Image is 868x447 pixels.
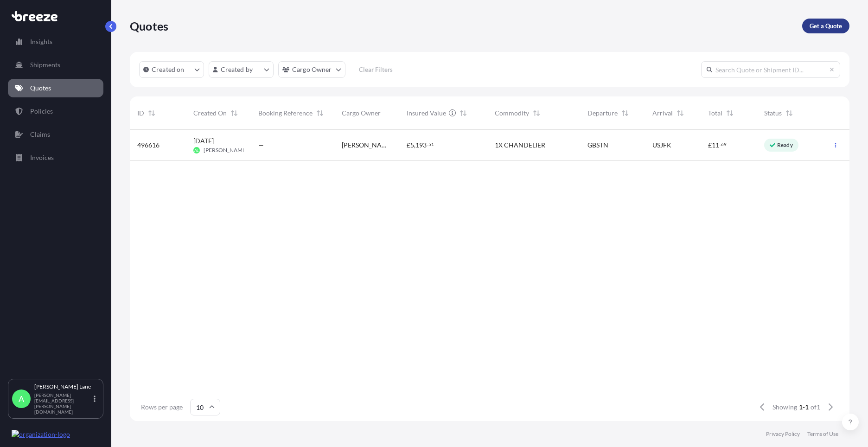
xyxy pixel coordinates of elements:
[458,108,469,119] button: Sort
[764,109,782,118] span: Status
[139,61,204,78] button: createdOn Filter options
[8,102,103,121] a: Policies
[587,140,608,150] span: GBSTN
[721,143,727,146] span: 69
[407,109,446,118] span: Insured Value
[427,143,428,146] span: .
[350,62,402,77] button: Clear Filters
[495,140,545,150] span: 1X CHANDELIER
[701,61,840,78] input: Search Quote or Shipment ID...
[221,65,253,74] p: Created by
[314,108,325,119] button: Sort
[8,32,103,51] a: Insights
[193,109,227,118] span: Created On
[766,430,800,438] a: Privacy Policy
[34,383,92,390] p: [PERSON_NAME] Lane
[587,109,618,118] span: Departure
[724,108,735,119] button: Sort
[278,61,345,78] button: cargoOwner Filter options
[708,142,712,148] span: £
[415,142,427,148] span: 193
[531,108,542,119] button: Sort
[342,140,392,150] span: [PERSON_NAME] ANTIQUES
[708,109,722,118] span: Total
[137,140,160,150] span: 496616
[229,108,240,119] button: Sort
[193,136,214,146] span: [DATE]
[30,83,51,93] p: Quotes
[209,61,274,78] button: createdBy Filter options
[807,430,838,438] a: Terms of Use
[12,430,70,439] img: organization-logo
[619,108,631,119] button: Sort
[410,142,414,148] span: 5
[8,56,103,74] a: Shipments
[194,146,198,155] span: AL
[777,141,793,149] p: Ready
[258,140,264,150] span: —
[720,143,721,146] span: .
[414,142,415,148] span: ,
[30,60,60,70] p: Shipments
[359,65,393,74] p: Clear Filters
[407,142,410,148] span: £
[712,142,719,148] span: 11
[30,107,53,116] p: Policies
[152,65,185,74] p: Created on
[204,147,248,154] span: [PERSON_NAME]
[146,108,157,119] button: Sort
[675,108,686,119] button: Sort
[8,79,103,97] a: Quotes
[772,402,797,412] span: Showing
[342,109,381,118] span: Cargo Owner
[811,402,820,412] span: of 1
[652,140,671,150] span: USJFK
[652,109,673,118] span: Arrival
[34,392,92,415] p: [PERSON_NAME][EMAIL_ADDRESS][PERSON_NAME][DOMAIN_NAME]
[30,37,52,46] p: Insights
[802,19,849,33] a: Get a Quote
[141,402,183,412] span: Rows per page
[19,394,24,403] span: A
[495,109,529,118] span: Commodity
[810,21,842,31] p: Get a Quote
[130,19,168,33] p: Quotes
[799,402,809,412] span: 1-1
[292,65,332,74] p: Cargo Owner
[30,153,54,162] p: Invoices
[137,109,144,118] span: ID
[428,143,434,146] span: 51
[784,108,795,119] button: Sort
[8,148,103,167] a: Invoices
[258,109,313,118] span: Booking Reference
[30,130,50,139] p: Claims
[8,125,103,144] a: Claims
